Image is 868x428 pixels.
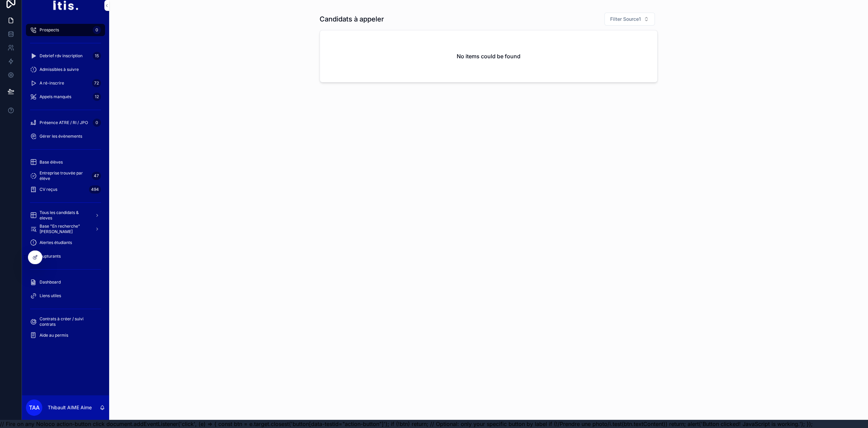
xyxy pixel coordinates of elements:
[40,134,82,139] span: Gérer les évènements
[26,91,105,103] a: Appels manqués12
[26,156,105,168] a: Base élèves
[26,24,105,36] a: Prospects0
[29,403,40,412] span: TAA
[26,236,105,249] a: Alertes étudiants
[40,293,61,299] span: Liens utiles
[40,67,79,72] span: Admissibles à suivre
[26,316,105,328] a: Contrats à créer / suivi contrats
[89,185,101,194] div: 494
[26,117,105,129] a: Présence ATRE / RI / JPO0
[22,19,109,350] div: scrollable content
[26,276,105,288] a: Dashboard
[40,316,98,327] span: Contrats à créer / suivi contrats
[604,13,655,26] button: Select Button
[40,224,89,234] span: Base "En recherche" [PERSON_NAME]
[40,254,61,259] span: Rupturants
[26,223,105,235] a: Base "En recherche" [PERSON_NAME]
[40,53,83,59] span: Debrief rdv inscription
[40,27,59,33] span: Prospects
[26,63,105,76] a: Admissibles à suivre
[26,50,105,62] a: Debrief rdv inscription15
[26,329,105,341] a: Aide au permis
[40,210,89,221] span: Tous les candidats & eleves
[26,77,105,89] a: A ré-inscrire72
[26,250,105,262] a: Rupturants
[40,170,89,181] span: Entreprise trouvée par élève
[40,333,68,338] span: Aide au permis
[92,172,101,180] div: 47
[610,16,641,22] span: Filter Source1
[320,14,384,24] h1: Candidats à appeler
[40,80,64,86] span: A ré-inscrire
[26,130,105,142] a: Gérer les évènements
[40,94,71,100] span: Appels manqués
[40,279,61,285] span: Dashboard
[48,404,92,411] p: Thibault AIME Aime
[26,170,105,182] a: Entreprise trouvée par élève47
[40,120,88,125] span: Présence ATRE / RI / JPO
[40,240,72,245] span: Alertes étudiants
[93,93,101,101] div: 12
[26,183,105,196] a: CV reçus494
[457,52,520,60] h2: No items could be found
[92,79,101,87] div: 72
[26,209,105,221] a: Tous les candidats & eleves
[40,187,57,192] span: CV reçus
[93,26,101,34] div: 0
[40,159,63,165] span: Base élèves
[93,52,101,60] div: 15
[93,119,101,127] div: 0
[26,290,105,302] a: Liens utiles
